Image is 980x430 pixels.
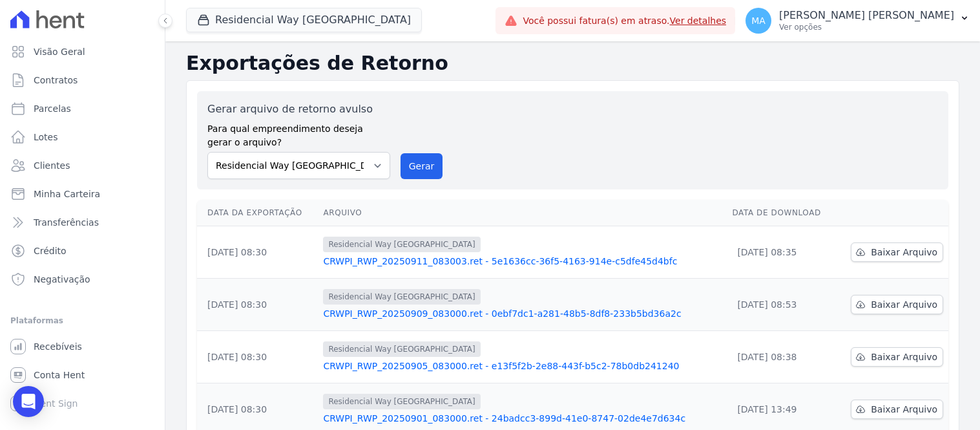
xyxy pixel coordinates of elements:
[779,22,954,32] p: Ver opções
[34,45,85,58] span: Visão Geral
[34,244,67,257] span: Crédito
[34,131,58,144] span: Lotes
[13,386,44,417] div: Open Intercom Messenger
[5,210,160,235] a: Transferências
[5,39,160,65] a: Visão Geral
[323,289,480,305] span: Residencial Way [GEOGRAPHIC_DATA]
[5,181,160,207] a: Minha Carteira
[207,117,390,149] label: Para qual empreendimento deseja gerar o arquivo?
[727,279,835,331] td: [DATE] 08:53
[34,369,85,382] span: Conta Hent
[323,394,480,409] span: Residencial Way [GEOGRAPHIC_DATA]
[5,124,160,150] a: Lotes
[323,360,722,372] a: CRWPI_RWP_20250905_083000.ret - e13f5f2b-2e88-443f-b5c2-78b0db241240
[751,16,766,25] span: MA
[5,334,160,360] a: Recebíveis
[323,412,722,425] a: CRWPI_RWP_20250901_083000.ret - 24badcc3-899d-41e0-8747-02de4e7d634c
[323,237,480,252] span: Residencial Way [GEOGRAPHIC_DATA]
[5,238,160,264] a: Crédito
[34,216,99,229] span: Transferências
[670,16,727,26] a: Ver detalhes
[727,331,835,383] td: [DATE] 08:38
[401,153,443,179] button: Gerar
[851,242,943,262] a: Baixar Arquivo
[779,9,954,22] p: [PERSON_NAME] [PERSON_NAME]
[323,255,722,268] a: CRWPI_RWP_20250911_083003.ret - 5e1636cc-36f5-4163-914e-c5dfe45d4bfc
[186,8,422,32] button: Residencial Way [GEOGRAPHIC_DATA]
[197,226,318,279] td: [DATE] 08:30
[34,273,90,286] span: Negativação
[523,14,726,28] span: Você possui fatura(s) em atraso.
[851,347,943,367] a: Baixar Arquivo
[735,3,980,39] button: MA [PERSON_NAME] [PERSON_NAME] Ver opções
[5,96,160,122] a: Parcelas
[871,298,937,311] span: Baixar Arquivo
[851,400,943,419] a: Baixar Arquivo
[727,200,835,226] th: Data de Download
[186,52,959,75] h2: Exportações de Retorno
[34,340,82,353] span: Recebíveis
[197,331,318,383] td: [DATE] 08:30
[5,266,160,292] a: Negativação
[34,74,78,87] span: Contratos
[871,350,937,363] span: Baixar Arquivo
[207,102,390,117] label: Gerar arquivo de retorno avulso
[851,295,943,314] a: Baixar Arquivo
[323,341,480,357] span: Residencial Way [GEOGRAPHIC_DATA]
[34,159,70,172] span: Clientes
[34,102,71,115] span: Parcelas
[5,153,160,178] a: Clientes
[727,226,835,279] td: [DATE] 08:35
[871,246,937,259] span: Baixar Arquivo
[197,200,318,226] th: Data da Exportação
[197,279,318,331] td: [DATE] 08:30
[323,307,722,320] a: CRWPI_RWP_20250909_083000.ret - 0ebf7dc1-a281-48b5-8df8-233b5bd36a2c
[871,403,937,416] span: Baixar Arquivo
[5,362,160,388] a: Conta Hent
[10,313,154,328] div: Plataformas
[318,200,727,226] th: Arquivo
[34,188,100,200] span: Minha Carteira
[5,67,160,93] a: Contratos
